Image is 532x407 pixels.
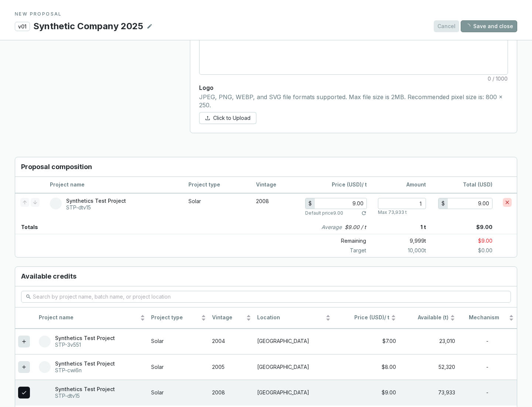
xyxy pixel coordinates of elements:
[378,209,407,215] p: Max 73,933 t
[39,314,139,321] span: Project name
[148,329,209,354] td: Solar
[426,221,517,234] p: $9.00
[33,293,500,301] input: Search by project name, batch name, or project location
[458,307,517,329] th: Mechanism
[45,177,183,193] th: Project name
[372,236,426,246] p: 9,999 t
[257,314,324,321] span: Location
[148,354,209,380] td: Solar
[183,193,251,221] td: Solar
[464,23,471,30] span: loading
[213,114,250,122] span: Click to Upload
[439,198,448,209] div: $
[15,157,517,177] h3: Proposal composition
[337,338,396,345] div: $7.00
[399,380,458,405] td: 73,933
[426,236,517,246] p: $9.00
[33,20,144,33] p: Synthetic Company 2025
[212,314,245,321] span: Vintage
[15,22,30,31] p: v01
[251,177,300,193] th: Vintage
[354,314,384,320] span: Price (USD)
[183,177,251,193] th: Project type
[402,314,449,321] span: Available (t)
[55,393,115,399] p: STP-dtv15
[463,181,492,188] span: Total (USD)
[399,307,458,329] th: Available (t)
[257,389,331,396] p: [GEOGRAPHIC_DATA]
[257,338,331,345] p: [GEOGRAPHIC_DATA]
[461,314,507,321] span: Mechanism
[209,329,254,354] td: 2004
[251,193,300,221] td: 2008
[300,177,372,193] th: / t
[151,314,199,321] span: Project type
[426,247,517,254] p: $0.00
[337,314,389,321] span: / t
[55,335,115,342] p: Synthetics Test Project
[345,223,366,231] p: $9.00 / t
[434,20,459,32] button: Cancel
[66,204,126,211] p: STP-dtv15
[55,367,115,374] p: STP-cwi6n
[15,11,517,17] p: NEW PROPOSAL
[399,329,458,354] td: 23,010
[306,236,372,246] p: Remaining
[337,364,396,371] div: $8.00
[305,210,343,216] p: Default price 9.00
[55,386,115,393] p: Synthetics Test Project
[209,380,254,405] td: 2008
[199,84,508,92] p: Logo
[458,329,517,354] td: -
[209,354,254,380] td: 2005
[209,307,254,329] th: Vintage
[55,342,115,348] p: STP-3v551
[321,223,342,231] i: Average
[458,380,517,405] td: -
[199,112,256,124] button: Click to Upload
[461,20,517,32] button: Save and close
[36,307,148,329] th: Project name
[458,354,517,380] td: -
[254,307,334,329] th: Location
[473,23,513,30] span: Save and close
[306,198,315,209] div: $
[15,221,38,234] p: Totals
[372,221,426,234] p: 1 t
[55,360,115,367] p: Synthetics Test Project
[199,93,508,109] p: JPEG, PNG, WEBP, and SVG file formats supported. Max file size is 2MB. Recommended pixel size is:...
[15,267,517,286] h3: Available credits
[148,380,209,405] td: Solar
[257,364,331,371] p: [GEOGRAPHIC_DATA]
[399,354,458,380] td: 52,320
[66,198,126,204] p: Synthetics Test Project
[372,247,426,254] p: 10,000 t
[205,115,210,121] span: upload
[148,307,209,329] th: Project type
[372,177,431,193] th: Amount
[332,181,362,188] span: Price (USD)
[306,247,372,254] p: Target
[337,389,396,396] div: $9.00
